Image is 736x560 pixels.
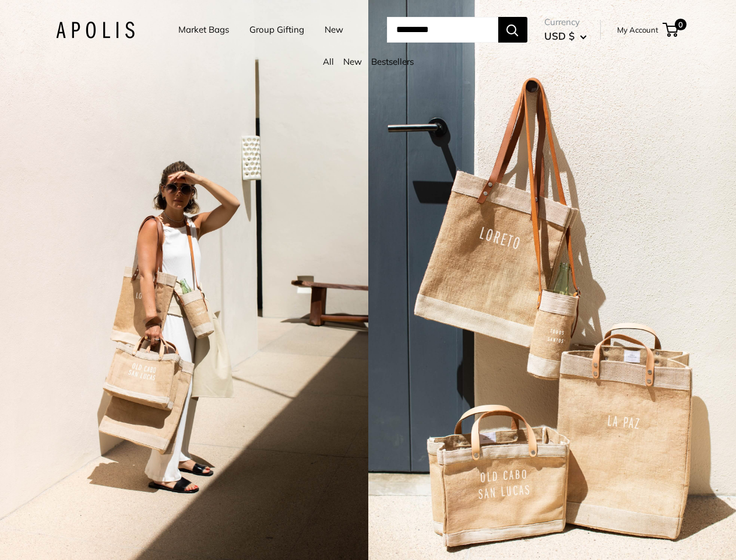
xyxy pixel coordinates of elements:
span: USD $ [544,30,575,42]
a: 0 [664,23,678,37]
a: Bestsellers [371,56,414,67]
span: 0 [674,19,686,30]
button: Search [498,17,527,43]
a: New [325,22,343,38]
img: Apolis [56,22,135,38]
a: New [343,56,362,67]
a: Market Bags [178,22,229,38]
a: Group Gifting [249,22,304,38]
a: All [323,56,334,67]
span: Currency [544,14,587,30]
button: USD $ [544,27,587,45]
a: My Account [617,23,658,37]
input: Search... [387,17,498,43]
